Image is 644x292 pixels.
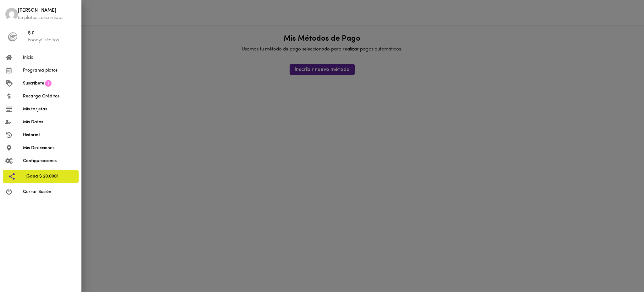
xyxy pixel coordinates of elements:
[28,37,76,44] p: FoodyCréditos
[18,15,76,21] p: 55 platos consumidos
[608,255,638,286] iframe: Messagebird Livechat Widget
[23,119,76,126] span: Mis Datos
[23,93,76,100] span: Recarga Créditos
[23,145,76,151] span: Mis Direcciones
[23,158,76,164] span: Configuraciones
[25,173,74,180] span: ¡Gana $ 20.000!
[23,132,76,138] span: Historial
[23,106,76,113] span: Mis tarjetas
[28,30,76,37] span: $ 0
[8,32,17,42] img: foody-creditos-black.png
[23,67,76,74] span: Programa platos
[23,80,44,87] span: Suscríbete
[18,7,76,15] span: [PERSON_NAME]
[23,54,76,61] span: Inicio
[23,189,76,195] span: Cerrar Sesión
